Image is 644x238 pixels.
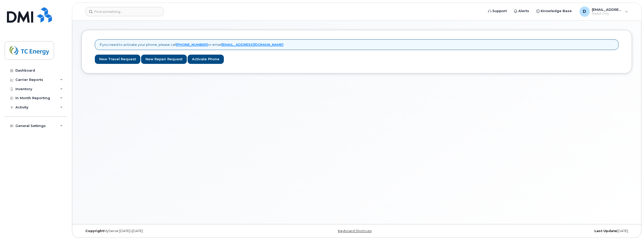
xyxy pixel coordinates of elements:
[188,55,224,64] a: Activate Phone
[141,55,187,64] a: New Repair Request
[594,229,617,233] strong: Last Update
[95,55,140,64] a: New Travel Request
[85,229,104,233] strong: Copyright
[100,42,283,47] p: If you need to activate your phone, please call or email
[176,42,208,47] a: [PHONE_NUMBER]
[338,229,372,233] a: Keyboard Shortcuts
[448,229,632,233] div: [DATE]
[222,42,283,47] a: [EMAIL_ADDRESS][DOMAIN_NAME]
[81,229,265,233] div: MyServe [DATE]–[DATE]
